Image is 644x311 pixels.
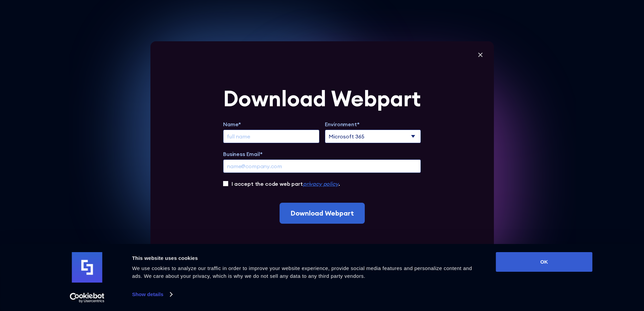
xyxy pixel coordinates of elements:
[223,120,319,128] label: Name*
[132,254,481,262] div: This website uses cookies
[223,88,421,109] div: Download Webpart
[72,252,102,283] img: logo
[303,180,338,187] a: privacy policy
[57,293,117,303] a: Usercentrics Cookiebot - opens in a new window
[325,120,421,128] label: Environment*
[496,252,593,272] button: OK
[223,88,421,224] form: Extend Trial
[223,159,421,173] input: name@company.com
[223,130,319,143] input: full name
[223,150,421,158] label: Business Email*
[132,289,172,299] a: Show details
[280,203,365,224] input: Download Webpart
[132,265,472,279] span: We use cookies to analyze our traffic in order to improve your website experience, provide social...
[232,180,340,188] label: I accept the code web part .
